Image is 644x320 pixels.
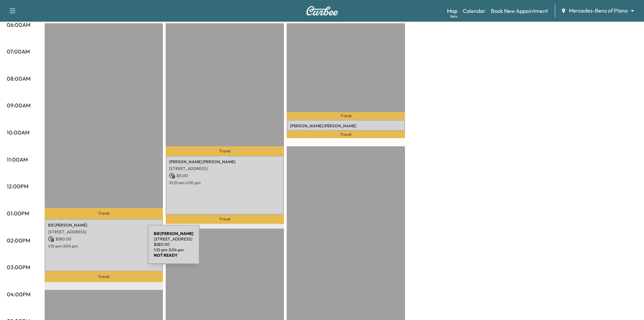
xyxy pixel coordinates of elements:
[48,243,160,249] p: 1:10 pm - 3:04 pm
[569,7,628,15] span: Mercedes-Benz of Plano
[166,146,284,156] p: Travel
[7,290,30,298] p: 04:00PM
[7,47,30,56] p: 07:00AM
[154,253,177,258] b: NOT READY
[7,101,30,109] p: 09:00AM
[7,263,30,271] p: 03:00PM
[166,215,284,224] p: Travel
[7,236,30,244] p: 02:00PM
[7,21,30,29] p: 06:00AM
[7,128,29,136] p: 10:00AM
[169,159,281,165] p: [PERSON_NAME] [PERSON_NAME]
[7,209,29,217] p: 01:00PM
[45,208,163,219] p: Travel
[287,131,405,138] p: Travel
[290,130,402,135] p: [STREET_ADDRESS]
[154,236,193,242] p: [STREET_ADDRESS]
[287,112,405,120] p: Travel
[154,231,193,236] b: Bill [PERSON_NAME]
[154,242,193,247] p: $ 580.00
[7,74,30,83] p: 08:00AM
[463,7,485,15] a: Calendar
[306,6,338,16] img: Curbee Logo
[45,271,163,282] p: Travel
[7,182,28,190] p: 12:00PM
[154,247,193,253] p: 1:10 pm - 3:04 pm
[290,123,402,129] p: [PERSON_NAME] [PERSON_NAME]
[491,7,548,15] a: Book New Appointment
[447,7,457,15] a: MapBeta
[7,155,28,164] p: 11:00AM
[450,14,457,19] div: Beta
[169,180,281,186] p: 10:51 am - 1:00 pm
[48,236,160,242] p: $ 580.00
[169,166,281,171] p: [STREET_ADDRESS]
[48,229,160,235] p: [STREET_ADDRESS]
[48,222,160,228] p: Bill [PERSON_NAME]
[169,173,281,179] p: $ 0.00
